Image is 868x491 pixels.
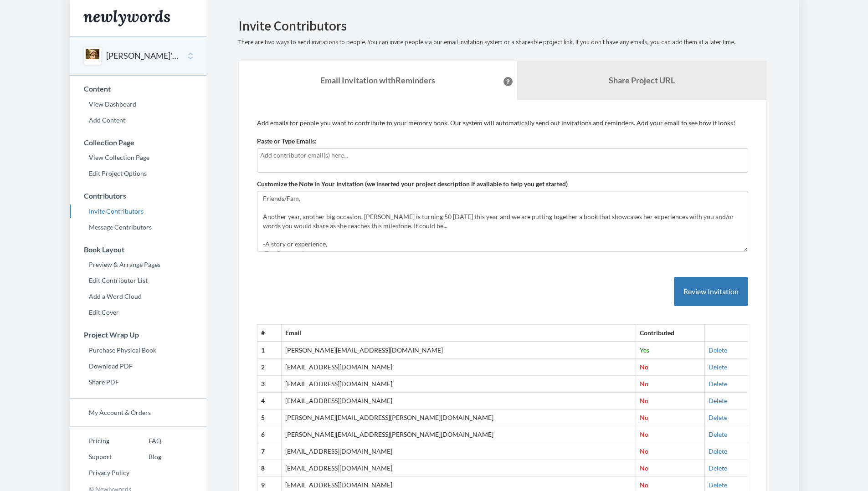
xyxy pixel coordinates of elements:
a: Support [70,450,129,464]
textarea: Friends/Fam, Another year, another big occasion. [PERSON_NAME] is turning 50 [DATE] this year and... [257,191,748,252]
a: Delete [709,430,727,438]
th: Email [282,325,636,342]
td: [PERSON_NAME][EMAIL_ADDRESS][PERSON_NAME][DOMAIN_NAME] [282,426,636,443]
td: [PERSON_NAME][EMAIL_ADDRESS][DOMAIN_NAME] [282,342,636,358]
h3: Project Wrap Up [70,331,206,339]
th: 1 [257,342,282,358]
a: Privacy Policy [70,466,129,480]
b: Share Project URL [609,75,675,85]
button: Review Invitation [674,277,748,307]
a: Purchase Physical Book [70,343,206,357]
label: Customize the Note in Your Invitation (we inserted your project description if available to help ... [257,179,568,189]
th: 6 [257,426,282,443]
a: Invite Contributors [70,205,206,218]
td: [PERSON_NAME][EMAIL_ADDRESS][PERSON_NAME][DOMAIN_NAME] [282,409,636,426]
span: No [640,447,648,455]
label: Paste or Type Emails: [257,137,317,146]
h3: Book Layout [70,245,206,254]
h3: Content [70,85,206,93]
a: Delete [709,481,727,489]
a: Add Content [70,113,206,127]
img: Newlywords logo [83,10,170,26]
strong: Email Invitation with Reminders [320,75,435,85]
span: No [640,363,648,371]
input: Add contributor email(s) here... [260,150,745,160]
a: Delete [709,414,727,421]
span: No [640,414,648,421]
a: Edit Project Options [70,167,206,180]
h3: Contributors [70,192,206,200]
a: Delete [709,464,727,472]
a: Edit Cover [70,306,206,319]
th: # [257,325,282,342]
a: My Account & Orders [70,406,206,419]
a: Delete [709,363,727,371]
a: Preview & Arrange Pages [70,258,206,271]
span: No [640,430,648,438]
a: View Dashboard [70,97,206,111]
a: Pricing [70,434,129,448]
td: [EMAIL_ADDRESS][DOMAIN_NAME] [282,443,636,460]
a: Edit Contributor List [70,274,206,287]
td: [EMAIL_ADDRESS][DOMAIN_NAME] [282,393,636,409]
td: [EMAIL_ADDRESS][DOMAIN_NAME] [282,460,636,477]
a: Add a Word Cloud [70,290,206,303]
th: Contributed [636,325,705,342]
a: Delete [709,380,727,388]
a: View Collection Page [70,151,206,164]
a: Delete [709,397,727,404]
a: Download PDF [70,359,206,373]
a: Blog [129,450,161,464]
a: Message Contributors [70,220,206,234]
th: 5 [257,409,282,426]
th: 7 [257,443,282,460]
th: 8 [257,460,282,477]
p: Add emails for people you want to contribute to your memory book. Our system will automatically s... [257,118,748,128]
a: Share PDF [70,375,206,389]
th: 2 [257,359,282,376]
span: No [640,481,648,489]
a: Delete [709,346,727,354]
span: No [640,380,648,388]
p: There are two ways to send invitations to people. You can invite people via our email invitation ... [238,38,767,47]
span: No [640,397,648,404]
th: 3 [257,376,282,393]
th: 4 [257,393,282,409]
h2: Invite Contributors [238,18,767,33]
a: FAQ [129,434,161,448]
button: [PERSON_NAME]'s 50th [106,50,180,62]
span: No [640,464,648,472]
h3: Collection Page [70,138,206,147]
td: [EMAIL_ADDRESS][DOMAIN_NAME] [282,376,636,393]
span: Yes [640,346,649,354]
a: Delete [709,447,727,455]
td: [EMAIL_ADDRESS][DOMAIN_NAME] [282,359,636,376]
